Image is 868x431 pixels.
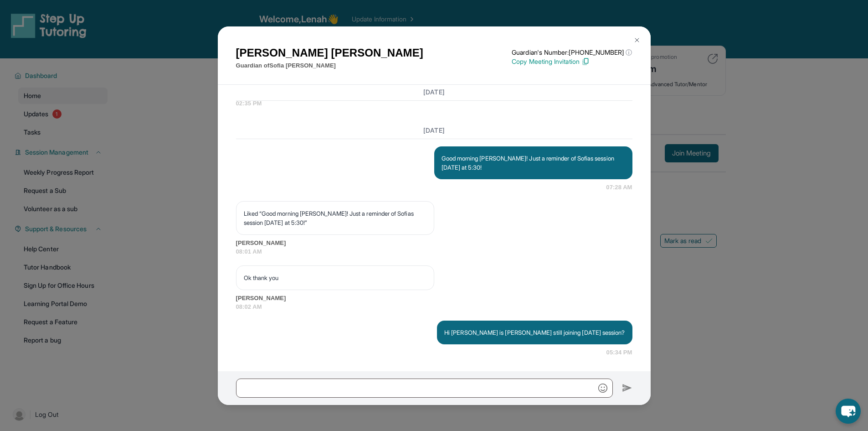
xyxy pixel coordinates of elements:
[581,57,590,66] img: Copy Icon
[236,302,632,312] span: 08:02 AM
[626,48,632,57] span: ⓘ
[236,87,632,96] h3: [DATE]
[444,328,625,337] p: Hi [PERSON_NAME] is [PERSON_NAME] still joining [DATE] session?
[633,36,641,44] img: Close Icon
[606,348,632,357] span: 05:34 PM
[598,384,607,393] img: Emoji
[236,239,632,248] span: [PERSON_NAME]
[236,126,632,135] h3: [DATE]
[606,183,632,192] span: 07:28 AM
[236,45,423,61] h1: [PERSON_NAME] [PERSON_NAME]
[244,209,426,227] p: Liked “Good morning [PERSON_NAME]! Just a reminder of Sofias session [DATE] at 5:30!”
[236,99,632,108] span: 02:35 PM
[442,154,625,172] p: Good morning [PERSON_NAME]! Just a reminder of Sofias session [DATE] at 5:30!
[836,399,861,424] button: chat-button
[236,294,632,303] span: [PERSON_NAME]
[622,383,632,394] img: Send icon
[236,247,632,256] span: 08:01 AM
[512,48,632,57] p: Guardian's Number: [PHONE_NUMBER]
[236,61,423,70] p: Guardian of Sofia [PERSON_NAME]
[512,57,632,66] p: Copy Meeting Invitation
[244,273,426,282] p: Ok thank you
